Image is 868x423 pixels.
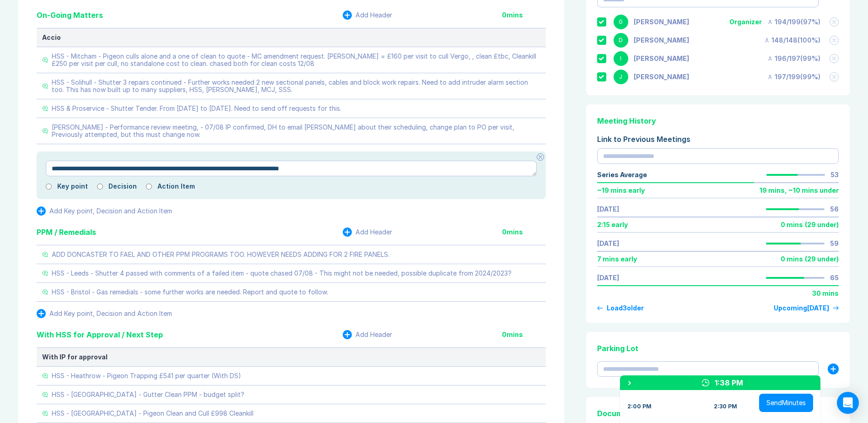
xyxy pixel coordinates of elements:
div: [PERSON_NAME] - Performance review meeting, - 07/08 IP confirmed, DH to email [PERSON_NAME] about... [52,124,540,138]
div: 2:00 PM [627,403,652,410]
div: On-Going Matters [37,10,103,21]
div: D [614,33,628,48]
div: Add Header [356,11,392,19]
div: With IP for approval [42,353,540,361]
button: Load3older [597,304,644,312]
div: Meeting History [597,115,839,126]
div: 197 / 199 ( 99 %) [767,73,820,81]
div: Add Header [356,228,392,236]
div: Upcoming [DATE] [774,304,829,312]
div: 59 [830,240,839,247]
div: ( 29 under ) [805,221,839,228]
a: Upcoming[DATE] [774,304,839,312]
div: HSS - Mitcham - Pigeon culls alone and a one of clean to quote - MC amendment request. [PERSON_NA... [52,53,540,67]
div: Series Average [597,171,647,179]
div: 30 mins [812,290,839,297]
div: 0 mins [781,255,803,263]
label: Action Item [157,183,195,190]
div: 0 mins [502,228,546,236]
div: Iain Parnell [634,55,689,62]
div: HSS - Solihull - Shutter 3 repairs continued - Further works needed 2 new sectional panels, cable... [52,79,540,93]
a: [DATE] [597,206,619,213]
div: 148 / 148 ( 100 %) [764,37,820,44]
div: 2:30 PM [714,403,737,410]
label: Key point [57,183,88,190]
div: PPM / Remedials [37,227,96,238]
button: Add Key point, Decision and Action Item [37,206,172,216]
div: HSS - Heathrow - Pigeon Trapping £541 per quarter (With DS) [52,372,241,380]
div: 196 / 197 ( 99 %) [767,55,820,62]
div: 2:15 early [597,221,628,228]
div: Jonny Welbourn [634,73,689,81]
div: 53 [830,171,839,179]
div: G [614,15,628,29]
div: 1:38 PM [715,377,743,388]
div: Gemma White [634,18,689,26]
button: SendMinutes [759,394,813,412]
div: Add Key point, Decision and Action Item [49,310,172,317]
div: Open Intercom Messenger [837,392,859,414]
div: ( 29 under ) [805,255,839,263]
div: David Hayter [634,37,689,44]
div: Add Header [356,331,392,338]
div: HSS - Leeds - Shutter 4 passed with comments of a failed item - quote chased 07/08 - This might n... [52,270,512,277]
a: [DATE] [597,274,619,282]
div: ADD DONCASTER TO FAEL AND OTHER PPM PROGRAMS TOO. HOWEVER NEEDS ADDING FOR 2 FIRE PANELS. [52,251,389,258]
label: Decision [108,183,137,190]
div: 65 [830,274,839,282]
div: 194 / 199 ( 97 %) [767,18,820,26]
button: Add Key point, Decision and Action Item [37,309,172,318]
div: J [614,70,628,84]
div: HSS - [GEOGRAPHIC_DATA] - Pigeon Clean and Cull £998 Cleankill [52,410,253,417]
button: Add Header [343,228,392,237]
button: Add Header [343,11,392,20]
div: Add Key point, Decision and Action Item [49,207,172,215]
div: Link to Previous Meetings [597,134,839,145]
div: ~ 19 mins early [597,187,645,194]
div: 7 mins early [597,255,637,263]
div: HSS & Proservice - Shutter Tender. From [DATE] to [DATE]. Need to send off requests for this. [52,105,341,112]
div: 56 [830,206,839,213]
div: HSS - [GEOGRAPHIC_DATA] - Gutter Clean PPM - budget split? [52,391,244,398]
div: With HSS for Approval / Next Step [37,329,163,340]
div: Load 3 older [607,304,644,312]
div: 0 mins [502,331,546,338]
div: Documents & Images [597,408,839,419]
div: Organizer [729,18,762,26]
a: [DATE] [597,240,619,247]
div: I [614,51,628,66]
div: 19 mins , ~ 10 mins under [760,187,839,194]
div: 0 mins [781,221,803,228]
div: Accio [42,34,540,41]
div: HSS - Bristol - Gas remedials - some further works are needed. Report and quote to follow. [52,288,328,296]
button: Add Header [343,330,392,339]
div: Parking Lot [597,343,839,354]
div: 0 mins [502,11,546,19]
